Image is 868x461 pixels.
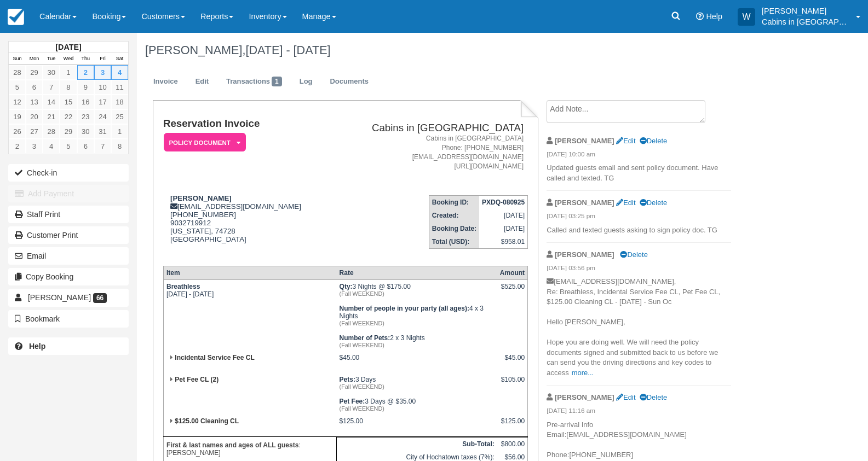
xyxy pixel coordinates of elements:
[163,279,336,351] td: [DATE] - [DATE]
[696,13,704,20] i: Help
[145,44,780,57] h1: [PERSON_NAME],
[28,293,91,302] span: [PERSON_NAME]
[8,185,129,202] button: Add Payment
[43,109,60,124] a: 21
[547,225,731,236] p: Called and texted guests asking to sign policy doc. TG
[77,139,94,154] a: 6
[640,199,667,207] a: Delete
[94,124,111,139] a: 31
[111,80,128,95] a: 11
[8,206,129,223] a: Staff Print
[111,139,128,154] a: 8
[321,71,377,92] a: Documents
[340,334,390,342] strong: Number of Pets
[60,95,77,109] a: 15
[640,393,667,401] a: Delete
[26,80,43,95] a: 6
[145,71,186,92] a: Invoice
[762,16,849,27] p: Cabins in [GEOGRAPHIC_DATA]
[8,247,129,265] button: Email
[43,80,60,95] a: 7
[77,95,94,109] a: 16
[429,222,479,235] th: Booking Date:
[479,209,528,222] td: [DATE]
[170,194,232,202] strong: [PERSON_NAME]
[429,209,479,222] th: Created:
[77,109,94,124] a: 23
[9,65,26,80] a: 28
[77,65,94,80] a: 2
[175,354,254,361] strong: Incidental Service Fee CL
[9,124,26,139] a: 26
[340,342,495,348] em: (Fall WEEKEND)
[547,163,731,183] p: Updated guests email and sent policy document. Have called and texted. TG
[60,124,77,139] a: 29
[111,65,128,80] a: 4
[555,199,614,207] strong: [PERSON_NAME]
[555,250,614,259] strong: [PERSON_NAME]
[340,290,495,297] em: (Fall WEEKEND)
[497,266,528,279] th: Amount
[26,124,43,139] a: 27
[762,5,849,16] p: [PERSON_NAME]
[26,109,43,124] a: 20
[497,437,528,451] td: $800.00
[26,53,43,65] th: Mon
[163,118,332,130] h1: Reservation Invoice
[8,9,24,25] img: checkfront-main-nav-mini-logo.png
[291,71,321,92] a: Log
[77,80,94,95] a: 9
[340,320,495,326] em: (Fall WEEKEND)
[547,150,731,162] em: [DATE] 10:00 am
[43,53,60,65] th: Tue
[60,65,77,80] a: 1
[26,95,43,109] a: 13
[479,222,528,235] td: [DATE]
[9,53,26,65] th: Sun
[60,109,77,124] a: 22
[337,373,497,415] td: 3 Days 3 Days @ $35.00
[8,337,129,355] a: Help
[93,293,107,303] span: 66
[547,264,731,276] em: [DATE] 03:56 pm
[340,376,355,383] strong: Pets
[164,133,246,152] em: Policy Document
[337,279,497,351] td: 3 Nights @ $175.00 4 x 3 Nights 2 x 3 Nights
[482,199,525,206] strong: PXDQ-080925
[111,124,128,139] a: 1
[166,440,334,458] p: : [PERSON_NAME]
[337,351,497,373] td: $45.00
[706,12,722,21] span: Help
[337,415,497,437] td: $125.00
[187,71,217,92] a: Edit
[8,289,129,306] a: [PERSON_NAME] 66
[60,80,77,95] a: 8
[77,53,94,65] th: Thu
[616,137,635,145] a: Edit
[166,283,200,290] strong: Breathless
[60,139,77,154] a: 5
[26,65,43,80] a: 29
[616,393,635,401] a: Edit
[500,417,525,434] div: $125.00
[620,250,647,259] a: Delete
[555,137,614,145] strong: [PERSON_NAME]
[340,283,353,290] strong: Qty
[94,53,111,65] th: Fri
[500,283,525,299] div: $525.00
[29,342,45,351] b: Help
[9,95,26,109] a: 12
[245,43,330,57] span: [DATE] - [DATE]
[340,305,469,312] strong: Number of people in your party (all ages)
[616,199,635,207] a: Edit
[43,95,60,109] a: 14
[94,65,111,80] a: 3
[340,383,495,390] em: (Fall WEEKEND)
[94,95,111,109] a: 17
[8,164,129,182] button: Check-in
[8,226,129,244] a: Customer Print
[60,53,77,65] th: Wed
[429,235,479,249] th: Total (USD):
[111,53,128,65] th: Sat
[572,369,594,377] a: more...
